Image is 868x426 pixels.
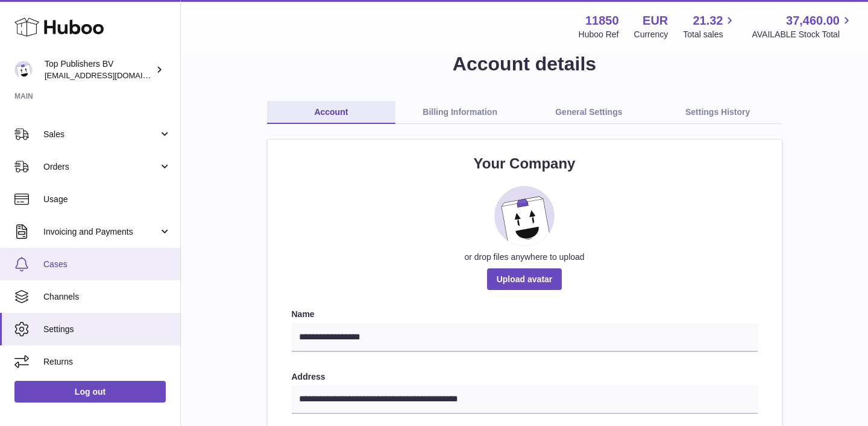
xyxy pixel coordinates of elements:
[292,154,758,173] h2: Your Company
[683,13,737,40] a: 21.32 Total sales
[585,13,619,29] strong: 11850
[267,101,396,124] a: Account
[634,29,668,40] div: Currency
[487,268,562,290] span: Upload avatar
[43,194,171,205] span: Usage
[43,129,159,140] span: Sales
[43,291,171,303] span: Channels
[579,29,619,40] div: Huboo Ref
[653,101,782,124] a: Settings History
[45,70,177,80] span: [EMAIL_ADDRESS][DOMAIN_NAME]
[643,13,668,29] strong: EUR
[43,356,171,368] span: Returns
[14,61,33,79] img: accounts@fantasticman.com
[752,29,854,40] span: AVAILABLE Stock Total
[43,324,171,335] span: Settings
[292,371,758,383] label: Address
[292,252,758,263] div: or drop files anywhere to upload
[292,309,758,320] label: Name
[45,58,153,81] div: Top Publishers BV
[524,101,653,124] a: General Settings
[395,101,524,124] a: Billing Information
[14,381,166,403] a: Log out
[43,226,159,238] span: Invoicing and Payments
[752,13,854,40] a: 37,460.00 AVAILABLE Stock Total
[200,51,849,77] h1: Account details
[693,13,723,29] span: 21.32
[43,161,159,173] span: Orders
[494,186,555,246] img: placeholder_image.svg
[786,13,840,29] span: 37,460.00
[43,259,171,270] span: Cases
[683,29,737,40] span: Total sales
